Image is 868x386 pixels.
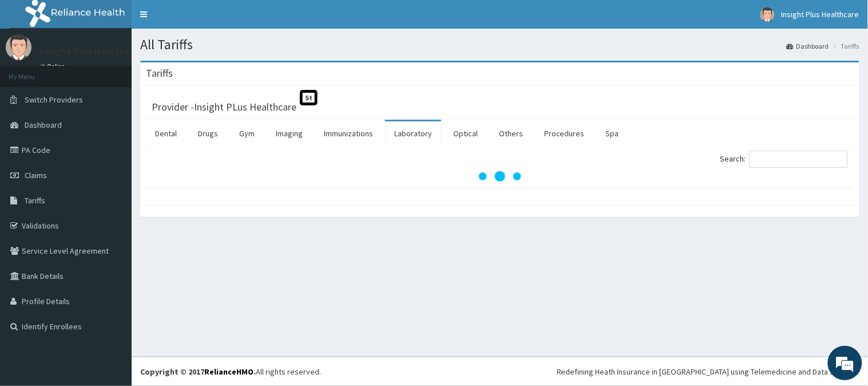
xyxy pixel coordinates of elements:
p: Insight Plus Healthcare [40,46,145,57]
h1: All Tariffs [140,37,859,52]
label: Search: [720,151,848,168]
a: Dental [146,121,186,145]
a: RelianceHMO [204,367,253,377]
a: Dashboard [787,41,829,51]
h3: Tariffs [146,68,173,78]
a: Spa [597,121,628,145]
span: Tariffs [25,195,45,206]
strong: Copyright © 2017 . [140,367,256,377]
span: Claims [25,170,47,180]
a: Online [40,62,68,70]
a: Laboratory [385,121,441,145]
a: Optical [444,121,487,145]
a: Drugs [189,121,227,145]
img: User Image [760,7,775,22]
a: Gym [230,121,264,145]
img: User Image [6,34,31,60]
footer: All rights reserved. [132,357,868,386]
a: Immunizations [315,121,382,145]
span: Dashboard [25,120,62,130]
div: Redefining Heath Insurance in [GEOGRAPHIC_DATA] using Telemedicine and Data Science! [557,366,859,377]
svg: audio-loading [477,153,523,199]
span: Insight Plus Healthcare [782,9,859,19]
a: Others [490,121,532,145]
h3: Provider - Insight PLus Healthcare [152,102,296,112]
a: Procedures [535,121,594,145]
a: Imaging [267,121,312,145]
li: Tariffs [830,41,859,51]
span: Switch Providers [25,94,83,105]
input: Search: [750,151,848,168]
span: St [300,90,318,105]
